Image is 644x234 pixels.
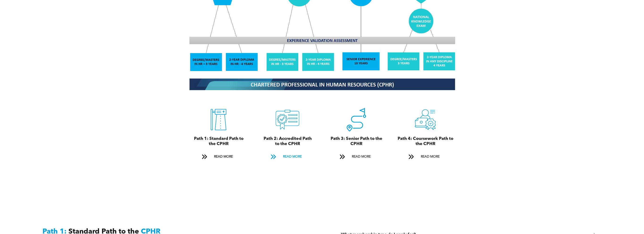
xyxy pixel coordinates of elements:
[194,137,243,146] span: Path 1: Standard Path to the CPHR
[212,152,234,161] span: READ MORE
[350,152,372,161] span: READ MORE
[267,152,308,161] a: READ MORE
[281,152,303,161] span: READ MORE
[263,137,311,146] span: Path 2: Accredited Path to the CPHR
[405,152,446,161] a: READ MORE
[198,152,239,161] a: READ MORE
[419,152,441,161] span: READ MORE
[336,152,377,161] a: READ MORE
[331,137,382,146] span: Path 3: Senior Path to the CPHR
[397,137,453,146] span: Path 4: Coursework Path to the CPHR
